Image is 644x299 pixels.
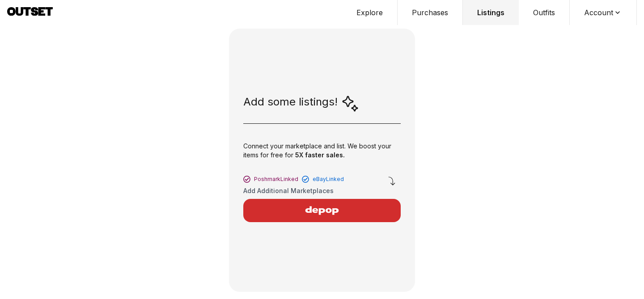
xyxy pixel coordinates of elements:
span: eBay Linked [313,176,344,183]
img: Depop logo [283,200,361,221]
span: Poshmark Linked [254,176,298,183]
div: Add some listings! [243,95,359,113]
span: 5X faster sales. [295,151,345,159]
button: Depop logo [243,199,401,222]
div: Connect your marketplace and list. We boost your items for free for [243,135,401,170]
h3: Add Additional Marketplaces [243,186,401,195]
